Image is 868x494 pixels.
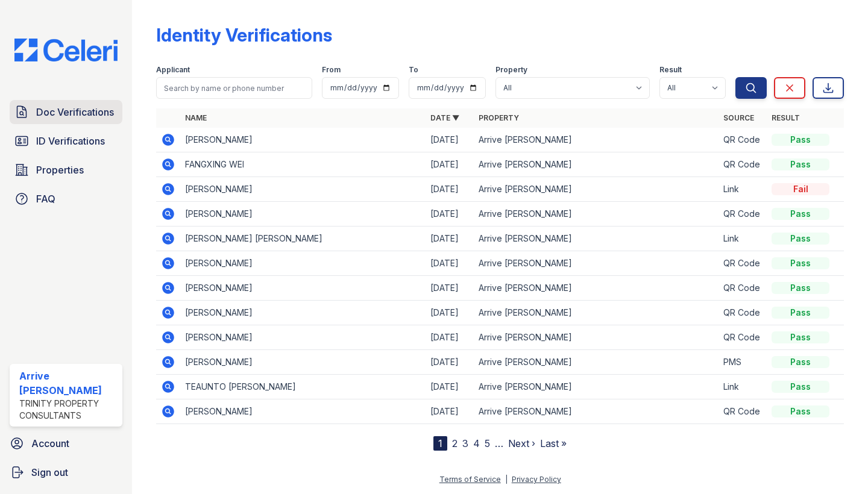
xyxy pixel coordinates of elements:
[772,331,829,343] div: Pass
[772,158,829,170] div: Pass
[772,381,829,393] div: Pass
[719,399,767,424] td: QR Code
[474,301,719,325] td: Arrive [PERSON_NAME]
[474,251,719,276] td: Arrive [PERSON_NAME]
[512,475,561,484] a: Privacy Policy
[719,325,767,350] td: QR Code
[156,77,312,99] input: Search by name or phone number
[10,187,122,211] a: FAQ
[719,177,767,202] td: Link
[426,350,474,375] td: [DATE]
[19,398,118,422] div: Trinity Property Consultants
[426,227,474,251] td: [DATE]
[474,276,719,301] td: Arrive [PERSON_NAME]
[474,128,719,152] td: Arrive [PERSON_NAME]
[180,301,425,325] td: [PERSON_NAME]
[452,437,458,449] a: 2
[495,65,527,75] label: Property
[772,113,800,122] a: Result
[426,375,474,399] td: [DATE]
[719,251,767,276] td: QR Code
[462,437,468,449] a: 3
[474,202,719,227] td: Arrive [PERSON_NAME]
[772,282,829,294] div: Pass
[772,307,829,319] div: Pass
[719,350,767,375] td: PMS
[5,431,127,455] a: Account
[5,39,127,61] img: CE_Logo_Blue-a8612792a0a2168367f1c8372b55b34899dd931a85d93a1a3d3e32e68fde9ad4.png
[772,233,829,245] div: Pass
[474,350,719,375] td: Arrive [PERSON_NAME]
[180,177,425,202] td: [PERSON_NAME]
[474,325,719,350] td: Arrive [PERSON_NAME]
[31,465,68,480] span: Sign out
[474,375,719,399] td: Arrive [PERSON_NAME]
[426,276,474,301] td: [DATE]
[180,251,425,276] td: [PERSON_NAME]
[772,356,829,368] div: Pass
[540,437,567,449] a: Last »
[659,65,682,75] label: Result
[772,405,829,417] div: Pass
[474,227,719,251] td: Arrive [PERSON_NAME]
[36,192,55,206] span: FAQ
[719,152,767,177] td: QR Code
[430,113,459,122] a: Date ▼
[719,301,767,325] td: QR Code
[772,208,829,220] div: Pass
[36,105,114,119] span: Doc Verifications
[426,202,474,227] td: [DATE]
[474,177,719,202] td: Arrive [PERSON_NAME]
[156,65,190,75] label: Applicant
[719,128,767,152] td: QR Code
[322,65,341,75] label: From
[772,183,829,195] div: Fail
[485,437,490,449] a: 5
[719,202,767,227] td: QR Code
[409,65,418,75] label: To
[426,177,474,202] td: [DATE]
[426,399,474,424] td: [DATE]
[426,301,474,325] td: [DATE]
[180,350,425,375] td: [PERSON_NAME]
[31,436,69,451] span: Account
[473,437,480,449] a: 4
[719,375,767,399] td: Link
[180,375,425,399] td: TEAUNTO [PERSON_NAME]
[36,163,84,177] span: Properties
[180,276,425,301] td: [PERSON_NAME]
[180,202,425,227] td: [PERSON_NAME]
[10,158,122,182] a: Properties
[723,113,754,122] a: Source
[180,325,425,350] td: [PERSON_NAME]
[180,152,425,177] td: FANGXING WEI
[505,475,508,484] div: |
[10,129,122,153] a: ID Verifications
[495,436,503,451] span: …
[5,460,127,484] a: Sign out
[772,257,829,269] div: Pass
[180,128,425,152] td: [PERSON_NAME]
[19,369,118,398] div: Arrive [PERSON_NAME]
[719,276,767,301] td: QR Code
[474,399,719,424] td: Arrive [PERSON_NAME]
[719,227,767,251] td: Link
[180,227,425,251] td: [PERSON_NAME] [PERSON_NAME]
[426,128,474,152] td: [DATE]
[433,436,447,451] div: 1
[474,152,719,177] td: Arrive [PERSON_NAME]
[180,399,425,424] td: [PERSON_NAME]
[10,100,122,124] a: Doc Verifications
[36,134,105,148] span: ID Verifications
[156,24,332,46] div: Identity Verifications
[426,152,474,177] td: [DATE]
[772,134,829,146] div: Pass
[439,475,501,484] a: Terms of Service
[426,325,474,350] td: [DATE]
[508,437,535,449] a: Next ›
[185,113,207,122] a: Name
[426,251,474,276] td: [DATE]
[479,113,519,122] a: Property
